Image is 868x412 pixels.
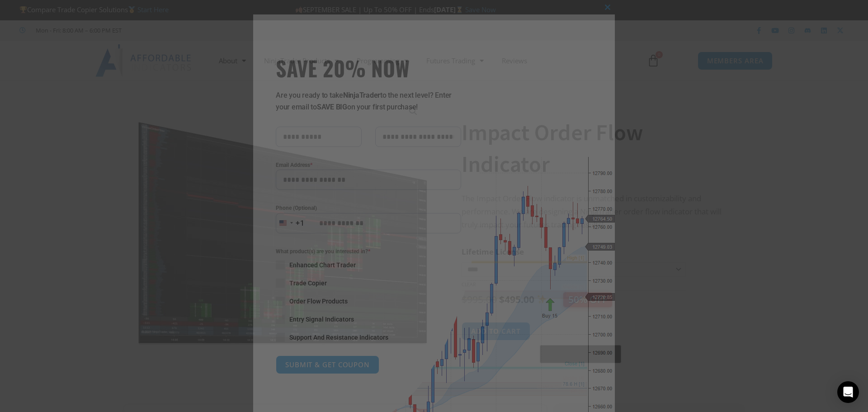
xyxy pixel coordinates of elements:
[276,55,461,81] h3: SAVE 20% NOW
[289,279,327,288] span: Trade Copier
[289,297,348,306] span: Order Flow Products
[276,247,461,256] span: What product(s) are you interested in?
[276,333,461,342] label: Support And Resistance Indicators
[276,315,461,324] label: Entry Signal Indicators
[276,355,379,374] button: SUBMIT & GET COUPON
[276,213,305,233] button: Selected country
[289,260,356,270] span: Enhanced Chart Trader
[276,297,461,306] label: Order Flow Products
[837,381,859,403] div: Open Intercom Messenger
[289,333,388,342] span: Support And Resistance Indicators
[289,315,354,324] span: Entry Signal Indicators
[276,260,461,270] label: Enhanced Chart Trader
[276,279,461,288] label: Trade Copier
[343,91,380,99] strong: NinjaTrader
[276,90,461,113] p: Are you ready to take to the next level? Enter your email to on your first purchase!
[276,161,461,170] label: Email Address
[276,204,461,213] label: Phone (Optional)
[317,103,347,111] strong: SAVE BIG
[296,218,305,229] div: +1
